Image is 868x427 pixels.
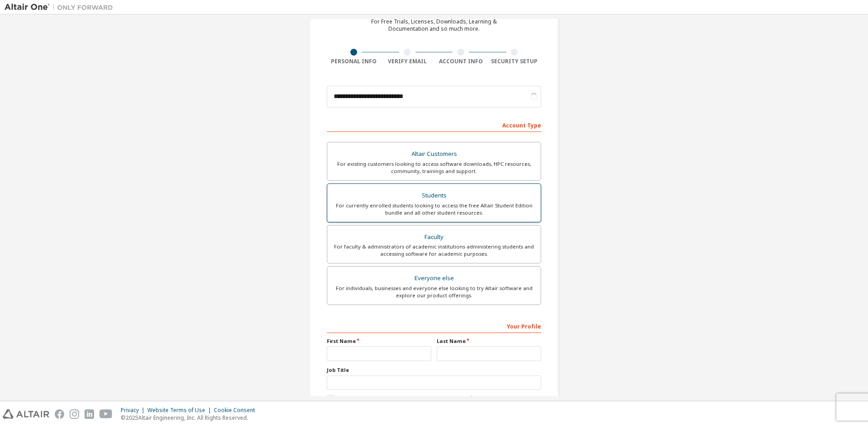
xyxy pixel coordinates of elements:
a: Academic End-User License Agreement [368,395,468,403]
div: Cookie Consent [214,407,260,414]
img: altair_logo.svg [3,409,49,419]
img: Altair One [5,3,118,12]
div: Verify Email [381,58,434,65]
div: Account Info [434,58,488,65]
img: linkedin.svg [85,409,94,419]
div: For existing customers looking to access software downloads, HPC resources, community, trainings ... [333,160,535,175]
div: Everyone else [333,272,535,285]
div: For currently enrolled students looking to access the free Altair Student Edition bundle and all ... [333,202,535,216]
div: For individuals, businesses and everyone else looking to try Altair software and explore our prod... [333,285,535,299]
p: © 2025 Altair Engineering, Inc. All Rights Reserved. [121,414,260,422]
div: For Free Trials, Licenses, Downloads, Learning & Documentation and so much more. [371,18,497,33]
label: Last Name [437,338,541,345]
label: First Name [327,338,431,345]
div: Security Setup [488,58,542,65]
div: Faculty [333,231,535,244]
div: Your Profile [327,319,541,333]
div: Account Type [327,117,541,132]
div: For faculty & administrators of academic institutions administering students and accessing softwa... [333,243,535,258]
div: Altair Customers [333,148,535,160]
img: youtube.svg [99,409,113,419]
label: Job Title [327,366,541,374]
div: Privacy [121,407,147,414]
div: Personal Info [327,58,381,65]
div: Students [333,189,535,202]
label: I accept the [327,395,468,403]
div: Website Terms of Use [147,407,214,414]
img: facebook.svg [55,409,64,419]
img: instagram.svg [70,409,79,419]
